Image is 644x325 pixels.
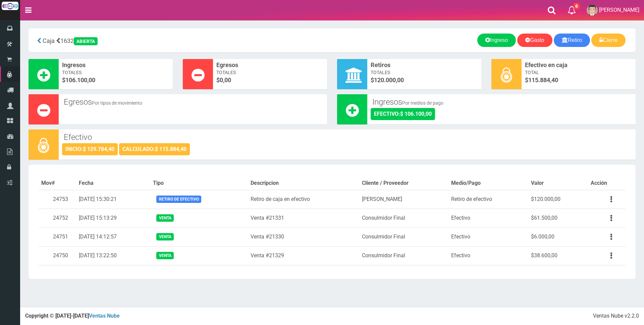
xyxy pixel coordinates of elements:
td: Efectivo [448,246,528,265]
td: Retiro de efectivo [448,190,528,209]
td: Retiro de caja en efectivo [248,190,359,209]
span: Totales [62,69,169,76]
span: $ [62,76,169,85]
span: Venta [156,214,173,221]
a: Gasto [517,34,552,47]
th: Valor [528,177,588,190]
td: 24752 [39,209,76,227]
strong: Copyright © [DATE]-[DATE] [25,313,120,319]
td: Venta #21329 [248,246,359,265]
td: Venta #21331 [248,209,359,227]
font: 0,00 [220,76,231,84]
span: 6 [574,3,580,9]
span: Retiro de efectivo [156,196,201,203]
span: Caja [43,37,55,44]
small: Por tipos de movimiento [92,100,142,106]
td: [PERSON_NAME] [359,190,448,209]
span: $ [216,76,324,85]
span: Venta [156,252,173,259]
div: ABIERTA [74,37,98,45]
th: Acción [588,177,626,190]
span: Totales [216,69,324,76]
span: [PERSON_NAME] [599,7,639,13]
td: [DATE] 13:22:50 [76,246,151,265]
th: Mov# [39,177,76,190]
td: Efectivo [448,209,528,227]
td: Consulmidor Final [359,246,448,265]
th: Descripcion [248,177,359,190]
td: 24750 [39,246,76,265]
span: Retiros [371,61,478,69]
h3: Egresos [64,98,322,106]
strong: $ 115.884,40 [155,146,186,152]
td: 24753 [39,190,76,209]
span: Total [525,69,632,76]
h3: Efectivo [64,133,631,142]
small: Por medios de pago [402,100,443,106]
div: Ventas Nube v2.2.0 [593,312,639,320]
td: Consulmidor Final [359,209,448,227]
td: Venta #21330 [248,227,359,246]
span: 115.884,40 [528,76,558,84]
td: $6.000,00 [528,227,588,246]
font: 120.000,00 [374,76,404,84]
td: Consulmidor Final [359,227,448,246]
a: Cierre [591,34,626,47]
span: Ingresos [62,61,169,69]
span: $ [371,76,478,85]
div: 1632 [34,34,232,47]
img: User Image [587,5,598,16]
a: Retiro [554,34,590,47]
th: Fecha [76,177,151,190]
span: Totales [371,69,478,76]
td: [DATE] 15:30:21 [76,190,151,209]
strong: $ 106.100,00 [400,111,432,117]
a: Ingreso [477,34,516,47]
font: 106.100,00 [65,76,95,84]
strong: $ 129.784,40 [83,146,114,152]
img: Logo grande [2,2,18,10]
td: $38.600,00 [528,246,588,265]
td: [DATE] 14:12:57 [76,227,151,246]
td: $120.000,00 [528,190,588,209]
a: Ventas Nube [89,313,120,319]
td: 24751 [39,227,76,246]
div: CALCULADO: [119,143,190,155]
th: Tipo [150,177,248,190]
td: Efectivo [448,227,528,246]
td: [DATE] 15:13:29 [76,209,151,227]
th: Cliente / Proveedor [359,177,448,190]
span: $ [525,76,632,85]
div: INICIO: [62,143,118,155]
td: $61.500,00 [528,209,588,227]
span: Venta [156,233,173,240]
div: EFECTIVO: [371,108,435,120]
span: Efectivo en caja [525,61,632,69]
h3: Ingresos [372,98,631,106]
span: Egresos [216,61,324,69]
th: Medio/Pago [448,177,528,190]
